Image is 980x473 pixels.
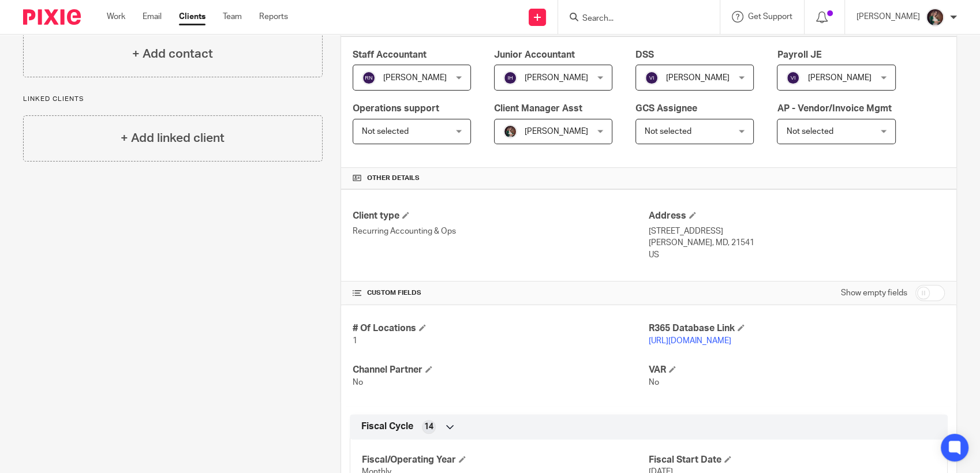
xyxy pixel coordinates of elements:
[353,210,649,222] h4: Client type
[259,11,288,22] a: Reports
[926,8,944,27] img: Profile%20picture%20JUS.JPG
[649,378,659,386] span: No
[353,104,439,113] span: Operations support
[649,337,731,345] a: [URL][DOMAIN_NAME]
[666,74,730,82] span: [PERSON_NAME]
[362,127,409,136] span: Not selected
[649,210,945,222] h4: Address
[179,11,205,22] a: Clients
[494,50,575,59] span: Junior Accountant
[143,11,162,22] a: Email
[353,50,427,59] span: Staff Accountant
[353,288,649,298] h4: CUSTOM FIELDS
[353,337,357,345] span: 1
[361,421,413,433] span: Fiscal Cycle
[748,13,792,21] span: Get Support
[362,454,649,466] h4: Fiscal/Operating Year
[856,11,920,22] p: [PERSON_NAME]
[645,71,659,85] img: svg%3E
[503,71,517,85] img: svg%3E
[635,50,654,59] span: DSS
[353,364,649,376] h4: Channel Partner
[353,226,649,237] p: Recurring Accounting & Ops
[353,322,649,335] h4: # Of Locations
[424,421,433,433] span: 14
[223,11,242,22] a: Team
[23,9,81,25] img: Pixie
[841,287,907,299] label: Show empty fields
[649,364,945,376] h4: VAR
[23,95,323,104] p: Linked clients
[786,71,800,85] img: svg%3E
[107,11,125,22] a: Work
[649,454,936,466] h4: Fiscal Start Date
[362,71,376,85] img: svg%3E
[494,104,582,113] span: Client Manager Asst
[353,378,363,386] span: No
[645,127,691,136] span: Not selected
[635,104,697,113] span: GCS Assignee
[807,74,871,82] span: [PERSON_NAME]
[503,125,517,138] img: Profile%20picture%20JUS.JPG
[581,14,685,24] input: Search
[777,50,821,59] span: Payroll JE
[525,127,588,136] span: [PERSON_NAME]
[777,104,891,113] span: AP - Vendor/Invoice Mgmt
[132,45,213,63] h4: + Add contact
[121,129,225,147] h4: + Add linked client
[367,174,420,183] span: Other details
[786,127,833,136] span: Not selected
[525,74,588,82] span: [PERSON_NAME]
[383,74,447,82] span: [PERSON_NAME]
[649,226,945,237] p: [STREET_ADDRESS]
[649,237,945,249] p: [PERSON_NAME], MD, 21541
[649,249,945,261] p: US
[649,322,945,335] h4: R365 Database Link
